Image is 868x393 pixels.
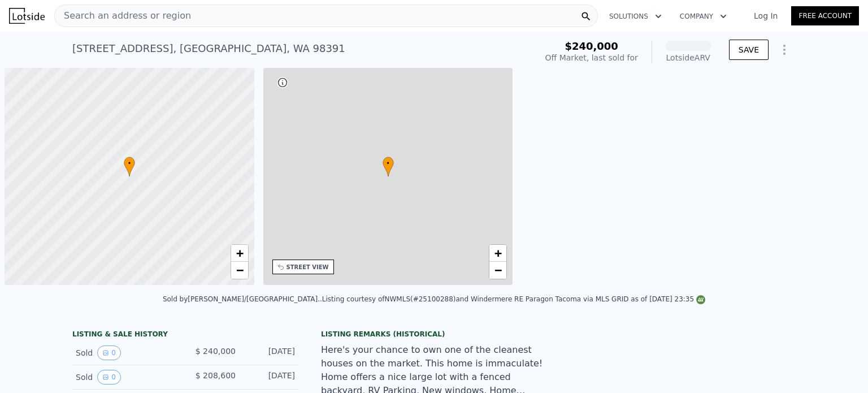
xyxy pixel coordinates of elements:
[124,157,135,176] div: •
[489,245,506,262] a: Zoom in
[196,371,236,380] span: $ 208,600
[321,330,547,339] div: Listing Remarks (Historical)
[55,9,191,23] span: Search an address or region
[72,330,298,341] div: LISTING & SALE HISTORY
[72,41,345,57] div: [STREET_ADDRESS] , [GEOGRAPHIC_DATA] , WA 98391
[729,40,769,60] button: SAVE
[76,346,176,360] div: Sold
[163,295,322,303] div: Sold by [PERSON_NAME]/[GEOGRAPHIC_DATA]. .
[245,370,295,385] div: [DATE]
[791,6,859,25] a: Free Account
[97,346,121,360] button: View historical data
[245,346,295,360] div: [DATE]
[76,370,176,385] div: Sold
[231,262,248,279] a: Zoom out
[97,370,121,385] button: View historical data
[124,158,135,169] span: •
[600,6,671,27] button: Solutions
[383,158,394,169] span: •
[671,6,736,27] button: Company
[236,246,243,260] span: +
[322,295,705,303] div: Listing courtesy of NWMLS (#25100288) and Windermere RE Paragon Tacoma via MLS GRID as of [DATE] ...
[545,52,638,63] div: Off Market, last sold for
[565,40,618,52] span: $240,000
[196,347,236,356] span: $ 240,000
[773,38,796,61] button: Show Options
[236,263,243,277] span: −
[287,263,329,271] div: STREET VIEW
[740,10,791,21] a: Log In
[231,245,248,262] a: Zoom in
[9,8,45,24] img: Lotside
[489,262,506,279] a: Zoom out
[494,263,502,277] span: −
[696,295,705,304] img: NWMLS Logo
[494,246,502,260] span: +
[383,157,394,176] div: •
[666,52,711,63] div: Lotside ARV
